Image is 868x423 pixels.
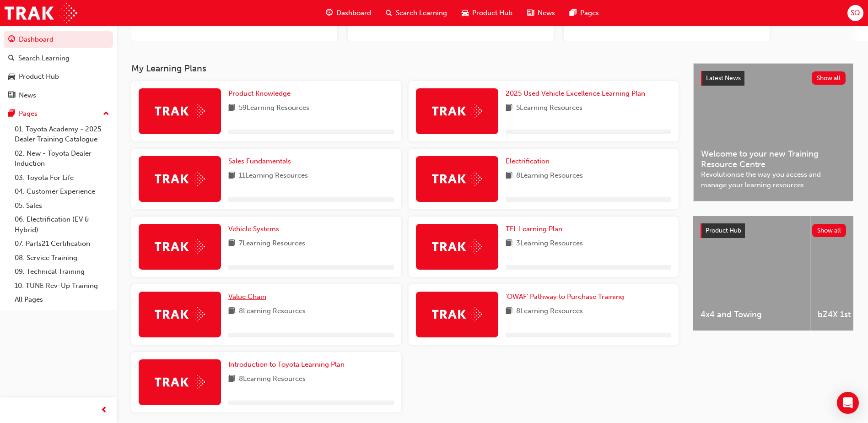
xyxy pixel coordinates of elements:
span: news-icon [8,92,15,100]
a: Product Knowledge [228,88,294,99]
span: 8 Learning Resources [516,306,583,317]
img: Trak [155,239,205,254]
span: Vehicle Systems [228,225,279,233]
span: book-icon [506,306,512,317]
a: news-iconNews [520,4,562,22]
span: news-icon [527,7,534,19]
img: Trak [432,307,482,321]
span: Pages [580,8,599,18]
span: prev-icon [101,405,108,416]
a: 01. Toyota Academy - 2025 Dealer Training Catalogue [11,122,113,146]
a: Sales Fundamentals [228,156,295,167]
img: Trak [432,104,482,118]
a: 05. Sales [11,199,113,213]
a: Product Hub [4,68,113,85]
a: News [4,87,113,104]
span: 8 Learning Resources [516,170,583,182]
span: book-icon [228,238,235,249]
span: 2025 Used Vehicle Excellence Learning Plan [506,89,645,98]
span: book-icon [506,238,512,249]
span: 7 Learning Resources [239,238,305,249]
span: 'OWAF' Pathway to Purchase Training [506,293,624,301]
span: Sales Fundamentals [228,157,291,165]
span: 11 Learning Resources [239,170,308,182]
img: Trak [155,307,205,321]
span: car-icon [462,7,469,19]
span: book-icon [228,170,235,182]
a: car-iconProduct Hub [454,4,520,22]
div: Open Intercom Messenger [837,392,859,414]
button: Show all [812,71,846,85]
span: car-icon [8,73,15,81]
span: pages-icon [570,7,577,19]
a: 2025 Used Vehicle Excellence Learning Plan [506,88,649,99]
span: pages-icon [8,110,15,118]
a: pages-iconPages [562,4,606,22]
img: Trak [432,239,482,254]
a: 08. Service Training [11,251,113,265]
span: up-icon [103,108,109,120]
span: Search Learning [396,8,447,18]
a: 04. Customer Experience [11,184,113,199]
button: Show all [812,224,846,237]
span: 5 Learning Resources [516,103,582,114]
a: Latest NewsShow all [701,71,846,86]
span: search-icon [386,7,392,19]
div: Product Hub [19,71,59,82]
img: Trak [155,104,205,118]
a: All Pages [11,293,113,307]
a: Product HubShow all [701,223,846,238]
a: search-iconSearch Learning [378,4,454,22]
span: 8 Learning Resources [239,374,306,385]
a: 02. New - Toyota Dealer Induction [11,146,113,171]
span: book-icon [506,103,512,114]
h3: My Learning Plans [131,63,679,74]
span: Welcome to your new Training Resource Centre [701,149,846,169]
div: News [19,90,36,101]
span: book-icon [506,170,512,182]
span: TFL Learning Plan [506,225,562,233]
a: Electrification [506,156,553,167]
div: Pages [19,108,38,119]
span: Introduction to Toyota Learning Plan [228,360,345,369]
a: 10. TUNE Rev-Up Training [11,279,113,293]
span: guage-icon [326,7,333,19]
a: 4x4 and Towing [693,216,810,331]
span: News [538,8,555,18]
img: Trak [155,172,205,186]
a: 03. Toyota For Life [11,171,113,185]
span: book-icon [228,306,235,317]
span: 59 Learning Resources [239,103,309,114]
span: SQ [851,8,860,18]
button: DashboardSearch LearningProduct HubNews [4,29,113,105]
span: 8 Learning Resources [239,306,306,317]
a: Search Learning [4,50,113,67]
span: Product Hub [472,8,512,18]
a: Introduction to Toyota Learning Plan [228,359,348,370]
span: 3 Learning Resources [516,238,583,249]
div: Search Learning [18,53,70,64]
img: Trak [432,172,482,186]
span: Dashboard [336,8,371,18]
a: TFL Learning Plan [506,224,566,234]
a: 'OWAF' Pathway to Purchase Training [506,292,628,302]
button: Pages [4,105,113,122]
span: book-icon [228,374,235,385]
a: 09. Technical Training [11,265,113,279]
a: 06. Electrification (EV & Hybrid) [11,212,113,237]
a: Dashboard [4,31,113,48]
a: Latest NewsShow allWelcome to your new Training Resource CentreRevolutionise the way you access a... [693,63,853,201]
span: Latest News [706,74,741,82]
span: Product Hub [706,227,741,234]
a: 07. Parts21 Certification [11,237,113,251]
span: 4x4 and Towing [701,309,803,320]
span: Value Chain [228,293,266,301]
span: book-icon [228,103,235,114]
button: SQ [847,5,863,21]
a: guage-iconDashboard [318,4,378,22]
a: Value Chain [228,292,270,302]
img: Trak [5,3,77,23]
span: Product Knowledge [228,89,291,98]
